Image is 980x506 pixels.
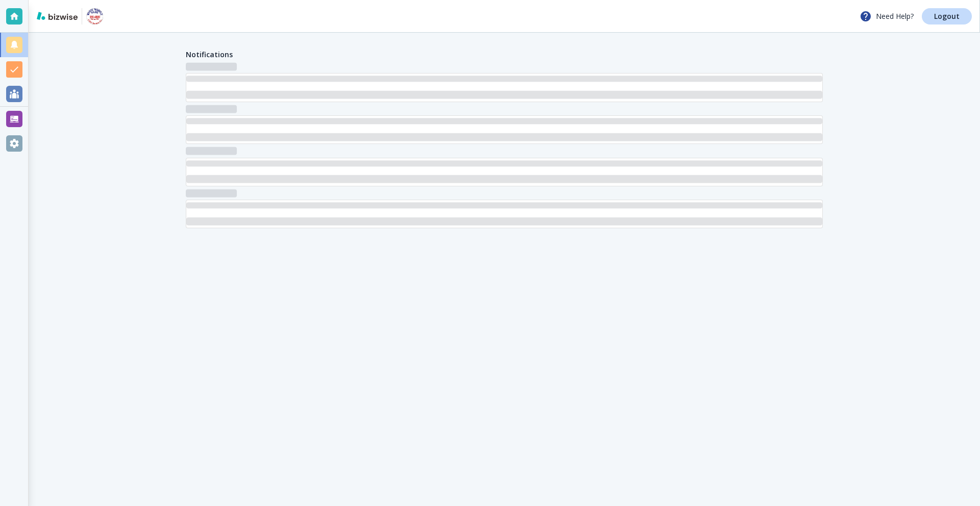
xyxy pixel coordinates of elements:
p: Logout [934,13,960,20]
img: White Marble Park [86,8,103,25]
h4: Notifications [186,49,233,60]
p: Need Help? [860,10,914,22]
img: bizwise [37,12,78,20]
a: Logout [922,8,972,25]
